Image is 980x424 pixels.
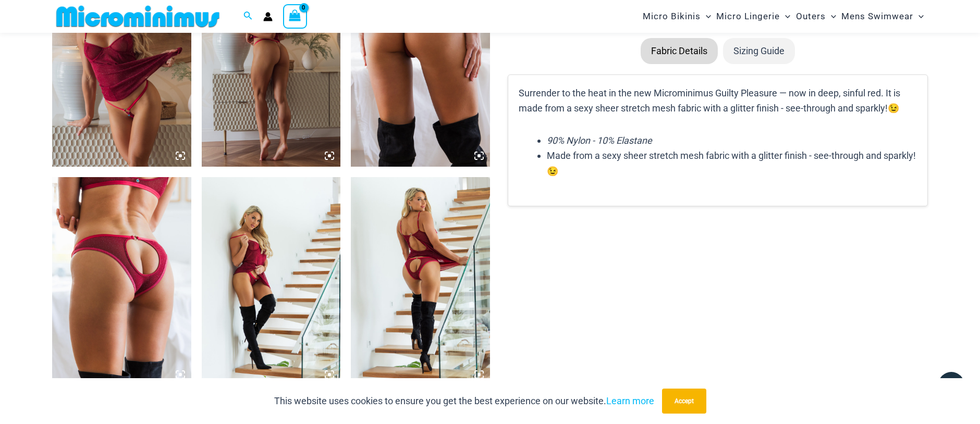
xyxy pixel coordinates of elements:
[283,4,307,28] a: View Shopping Cart, empty
[701,3,711,30] span: Menu Toggle
[547,166,558,177] span: 😉
[274,393,654,409] p: This website uses cookies to ensure you get the best experience on our website.
[639,2,928,31] nav: Site Navigation
[52,177,191,385] img: Guilty Pleasures Red 6045 Thong
[641,38,718,64] li: Fabric Details
[716,3,780,30] span: Micro Lingerie
[841,3,913,30] span: Mens Swimwear
[243,10,253,23] a: Search icon link
[547,135,652,146] em: 90% Nylon - 10% Elastane
[640,3,714,30] a: Micro BikinisMenu ToggleMenu Toggle
[351,177,490,385] img: Guilty Pleasures Red 1260 Slip 6045 Thong
[547,148,917,179] li: Made from a sexy sheer stretch mesh fabric with a glitter finish - see-through and sparkly!
[723,38,795,64] li: Sizing Guide
[826,3,836,30] span: Menu Toggle
[202,177,341,385] img: Guilty Pleasures Red 1260 Slip 6045 Thong
[662,389,706,414] button: Accept
[52,5,224,28] img: MM SHOP LOGO FLAT
[839,3,926,30] a: Mens SwimwearMenu ToggleMenu Toggle
[714,3,793,30] a: Micro LingerieMenu ToggleMenu Toggle
[519,85,917,116] p: Surrender to the heat in the new Microminimus Guilty Pleasure — now in deep, sinful red. It is ma...
[643,3,701,30] span: Micro Bikinis
[796,3,826,30] span: Outers
[263,12,273,21] a: Account icon link
[913,3,924,30] span: Menu Toggle
[606,395,654,406] a: Learn more
[780,3,790,30] span: Menu Toggle
[793,3,839,30] a: OutersMenu ToggleMenu Toggle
